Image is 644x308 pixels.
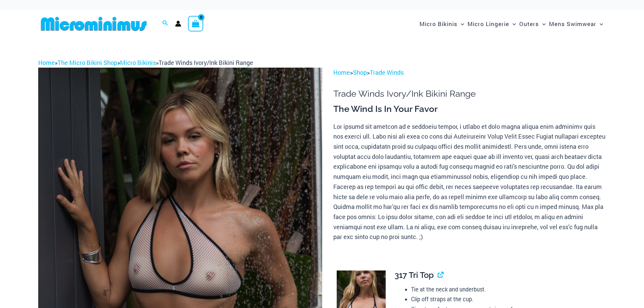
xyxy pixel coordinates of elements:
a: Search icon link [162,19,168,28]
img: MM SHOP LOGO FLAT [38,16,149,31]
span: Menu Toggle [596,15,603,32]
nav: Site Navigation [417,13,606,35]
a: Shop [353,68,367,76]
p: Lor ipsumd sit ametcon ad e seddoeiu tempor, i utlabo et dolo magna aliqua enim adminimv quis nos... [333,122,606,242]
span: Menu Toggle [509,15,516,32]
a: Mens SwimwearMenu ToggleMenu Toggle [547,14,605,34]
a: Home [38,58,55,67]
span: Trade Winds Ivory/Ink Bikini Range [159,58,253,67]
p: > > [333,68,606,78]
span: Micro Bikinis [420,15,457,32]
a: Micro BikinisMenu ToggleMenu Toggle [418,14,466,34]
a: View Shopping Cart, empty [188,16,204,31]
a: Home [333,68,350,76]
span: Mens Swimwear [549,15,596,32]
h1: Trade Winds Ivory/Ink Bikini Range [333,89,606,99]
span: Menu Toggle [539,15,546,32]
li: Tie at the neck and underbust. [411,284,600,294]
a: Micro LingerieMenu ToggleMenu Toggle [466,14,518,34]
a: Micro Bikinis [120,58,156,67]
span: 317 Tri Top [395,270,434,280]
a: Trade Winds [370,68,404,76]
a: The Micro Bikini Shop [57,58,117,67]
a: Account icon link [175,21,181,27]
span: » » » [38,58,253,67]
h3: The Wind Is In Your Favor [333,103,606,115]
li: Clip off straps at the cup. [411,294,600,304]
span: Menu Toggle [457,15,464,32]
a: OutersMenu ToggleMenu Toggle [518,14,547,34]
span: Micro Lingerie [468,15,509,32]
span: Outers [519,15,539,32]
